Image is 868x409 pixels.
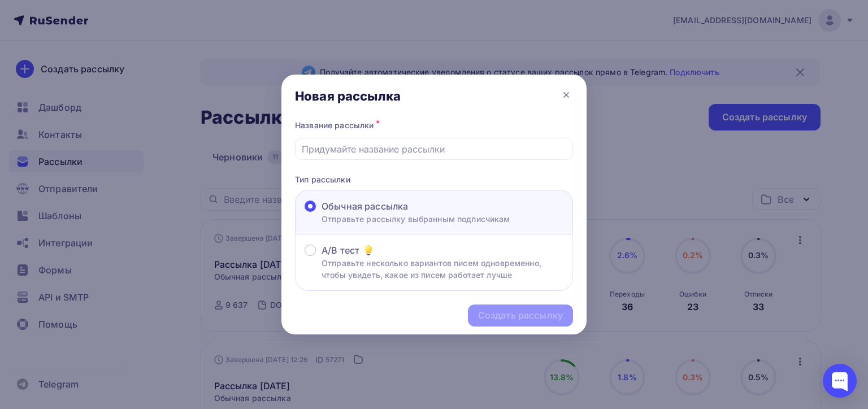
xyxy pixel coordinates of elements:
div: Новая рассылка [295,88,401,104]
span: Обычная рассылка [322,199,408,213]
p: Отправьте несколько вариантов писем одновременно, чтобы увидеть, какое из писем работает лучше [322,257,563,281]
span: A/B тест [322,243,359,257]
div: Название рассылки [295,118,573,133]
p: Отправьте рассылку выбранным подписчикам [322,213,510,225]
p: Тип рассылки [295,173,573,185]
input: Придумайте название рассылки [302,142,567,156]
